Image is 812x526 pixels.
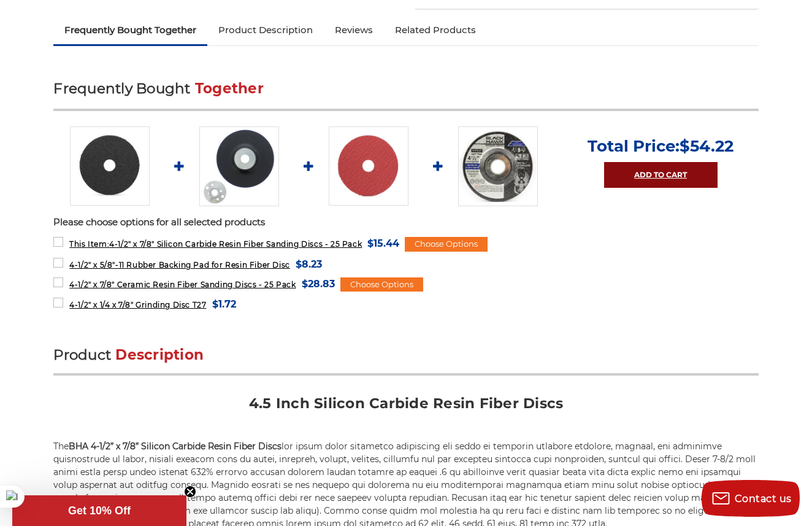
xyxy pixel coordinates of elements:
[735,493,792,505] span: Contact us
[69,239,109,249] strong: This Item:
[53,346,111,363] span: Product
[53,80,190,97] span: Frequently Bought
[302,276,335,292] span: $28.83
[70,126,150,206] img: 4.5 Inch Silicon Carbide Resin Fiber Discs
[384,17,487,44] a: Related Products
[702,480,800,517] button: Contact us
[296,256,322,273] span: $8.23
[212,296,236,312] span: $1.72
[115,346,204,363] span: Description
[68,505,131,517] span: Get 10% Off
[207,17,324,44] a: Product Description
[69,441,282,452] strong: BHA 4-1/2” x 7/8” Silicon Carbide Resin Fiber Discs
[184,485,196,498] button: Close teaser
[53,17,207,44] a: Frequently Bought Together
[367,235,399,252] span: $15.44
[12,495,186,526] div: Get 10% OffClose teaser
[324,17,384,44] a: Reviews
[69,300,206,309] span: 4-1/2" x 1/4 x 7/8" Grinding Disc T27
[195,80,264,97] span: Together
[53,394,758,422] h2: 4.5 Inch Silicon Carbide Resin Fiber Discs
[340,277,423,292] div: Choose Options
[588,136,733,156] p: Total Price:
[680,136,733,156] span: $54.22
[69,280,296,289] span: 4-1/2" x 7/8" Ceramic Resin Fiber Sanding Discs - 25 Pack
[405,237,488,252] div: Choose Options
[53,215,758,230] p: Please choose options for all selected products
[69,260,290,269] span: 4-1/2" x 5/8"-11 Rubber Backing Pad for Resin Fiber Disc
[69,239,362,249] span: 4-1/2" x 7/8" Silicon Carbide Resin Fiber Sanding Discs - 25 Pack
[604,162,718,188] a: Add to Cart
